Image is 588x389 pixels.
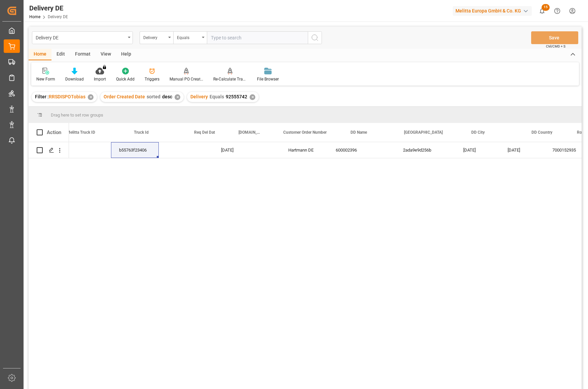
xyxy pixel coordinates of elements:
[111,142,159,158] div: b55763f23406
[32,31,133,44] button: open menu
[36,76,55,82] div: New Form
[308,31,322,44] button: search button
[280,142,328,158] div: Hartmann DE
[36,33,125,41] div: Delivery DE
[404,130,443,135] span: [GEOGRAPHIC_DATA]
[257,76,279,82] div: File Browser
[134,130,149,135] span: Truck Id
[500,142,544,158] div: [DATE]
[535,3,550,19] button: show 15 new notifications
[170,76,203,82] div: Manual PO Creation
[238,130,261,135] span: [DOMAIN_NAME] Dat
[143,33,166,41] div: Delivery
[542,4,550,11] span: 15
[328,142,395,158] div: 600002396
[145,76,159,82] div: Triggers
[455,142,500,158] div: [DATE]
[177,33,200,41] div: Equals
[546,44,565,49] span: Ctrl/CMD + S
[250,94,255,100] div: ✕
[190,94,208,99] span: Delivery
[67,130,95,135] span: Melitta Truck ID
[29,142,69,158] div: Press SPACE to select this row.
[147,94,160,99] span: sorted
[550,3,565,19] button: Help Center
[531,130,552,135] span: DD Country
[47,129,61,135] div: Action
[531,31,578,44] button: Save
[29,3,68,13] div: Delivery DE
[35,94,49,99] span: Filter :
[173,31,207,44] button: open menu
[213,76,247,82] div: Re-Calculate Transport Costs
[453,6,532,16] div: Melitta Europa GmbH & Co. KG
[226,94,247,99] span: 92555742
[283,130,327,135] span: Customer Order Number
[207,31,308,44] input: Type to search
[88,94,94,100] div: ✕
[577,130,588,135] span: Route
[29,49,51,60] div: Home
[213,142,280,158] div: [DATE]
[104,94,145,99] span: Order Created Date
[29,14,40,19] a: Home
[70,49,96,60] div: Format
[116,76,135,82] div: Quick Add
[351,130,367,135] span: DD Name
[471,130,485,135] span: DD City
[65,76,84,82] div: Download
[96,49,116,60] div: View
[210,94,224,99] span: Equals
[116,49,136,60] div: Help
[51,49,70,60] div: Edit
[162,94,172,99] span: desc
[140,31,173,44] button: open menu
[51,112,103,118] span: Drag here to set row groups
[49,94,85,99] span: RRSDISPOTobias
[453,4,535,17] button: Melitta Europa GmbH & Co. KG
[194,130,215,135] span: Req Del Dat
[395,142,455,158] div: 2ada9e9d256b
[175,94,180,100] div: ✕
